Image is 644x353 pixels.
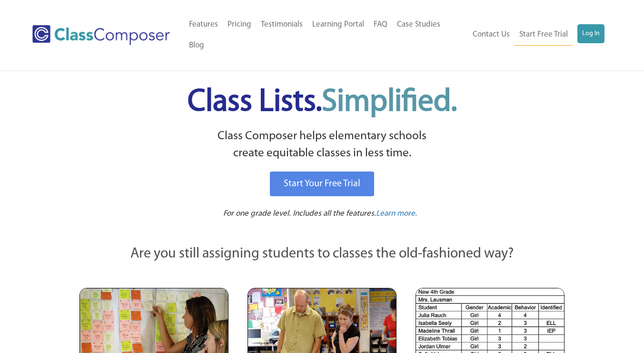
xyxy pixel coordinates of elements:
a: FAQ [369,14,392,35]
a: Learn more. [376,208,417,220]
a: Features [184,14,223,35]
span: Start Your Free Trial [284,179,360,189]
a: Learning Portal [307,14,369,35]
a: Contact Us [468,24,515,45]
a: Start Your Free Trial [270,172,374,196]
span: Learn more. [376,210,417,218]
p: Are you still assigning students to classes the old-fashioned way? [79,244,565,265]
nav: Header Menu [184,14,467,56]
a: Testimonials [256,14,307,35]
a: Blog [184,35,209,56]
span: For one grade level. Includes all the features. [223,210,376,218]
a: Case Studies [392,14,445,35]
a: Log In [577,24,604,43]
nav: Header Menu [467,24,604,46]
a: Start Free Trial [515,24,573,46]
p: Class Composer helps elementary schools create equitable classes in less time. [78,128,566,162]
a: Pricing [223,14,256,35]
span: Class Lists. [188,87,457,118]
span: Simplified. [322,87,457,118]
img: Class Composer [32,25,170,45]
